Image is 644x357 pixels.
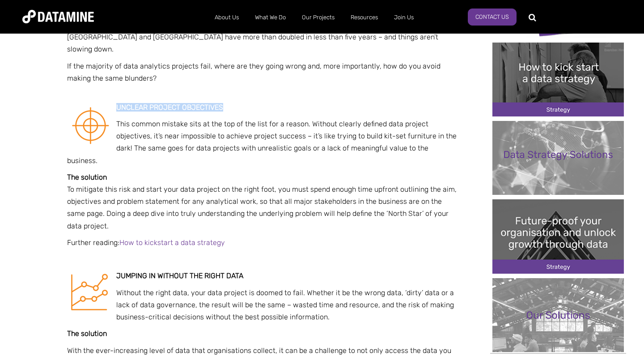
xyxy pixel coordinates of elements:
strong: The solution [67,329,107,338]
img: Datamine [22,10,94,23]
a: Resources [343,6,386,29]
strong: Jumping in without the right data [116,271,243,280]
span: To mitigate this risk and start your data project on the right foot, you must spend enough time u... [67,173,457,230]
a: About Us [207,6,247,29]
img: 202408 Data Strategy Solutions feature image [492,121,624,195]
span: This common mistake sits at the top of the list for a reason. Without clearly defined data projec... [67,120,457,165]
a: Join Us [386,6,422,29]
p: Those are some fairly sobering statistics, considering that big data and business data analytics ... [67,19,457,56]
strong: Unclear project objectives [116,103,223,112]
img: 20240718 Our Solutions feature image [492,278,624,352]
span: The solution [67,173,107,181]
img: Statistical Modelling [67,270,112,314]
a: How to kickstart a data strategy [119,238,225,247]
a: What We Do [247,6,294,29]
img: Targeted Comms [67,103,112,148]
a: Contact Us [468,9,517,26]
p: Without the right data, your data project is doomed to fail. Whether it be the wrong data, ‘dirty... [67,287,457,323]
p: If the majority of data analytics projects fail, where are they going wrong and, more importantly... [67,60,457,84]
a: Our Projects [294,6,343,29]
p: Further reading: [67,237,457,249]
img: 20241212 Future-proof your organisation and unlock growth through data-3 [492,199,624,273]
img: 20241212 How to kick start a data strategy-2 [492,43,624,116]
